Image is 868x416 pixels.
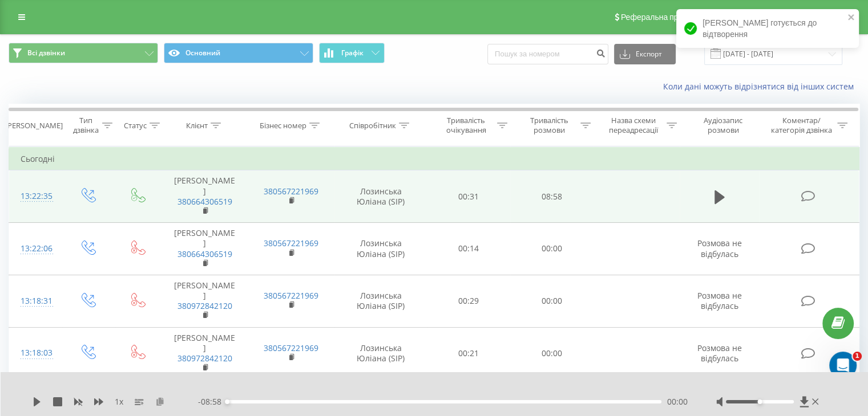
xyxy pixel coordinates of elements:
[319,43,385,63] button: Графік
[264,186,318,197] a: 380567221969
[162,327,248,380] td: [PERSON_NAME]
[21,342,51,364] div: 13:18:03
[621,13,705,22] span: Реферальна програма
[768,116,834,135] div: Коментар/категорія дзвінка
[510,275,593,327] td: 00:00
[427,327,510,380] td: 00:21
[663,81,859,92] a: Коли дані можуть відрізнятися вiд інших систем
[162,223,248,275] td: [PERSON_NAME]
[334,275,427,327] td: Лозинська Юліана (SIP)
[27,48,65,58] span: Всі дзвінки
[847,13,855,23] button: close
[690,116,757,135] div: Аудіозапис розмови
[510,327,593,380] td: 00:00
[72,116,99,135] div: Тип дзвінка
[225,399,229,404] div: Accessibility label
[697,290,742,311] span: Розмова не відбулась
[697,342,742,364] span: Розмова не відбулась
[510,223,593,275] td: 00:00
[334,327,427,380] td: Лозинська Юліана (SIP)
[264,290,318,301] a: 380567221969
[757,399,762,404] div: Accessibility label
[21,238,51,260] div: 13:22:06
[264,238,318,248] a: 380567221969
[487,44,608,64] input: Пошук за номером
[604,116,664,135] div: Назва схеми переадресації
[186,121,208,130] div: Клієнт
[427,223,510,275] td: 00:14
[162,170,248,223] td: [PERSON_NAME]
[520,116,578,135] div: Тривалість розмови
[177,196,232,207] a: 380664306519
[667,396,688,407] span: 00:00
[853,352,862,361] span: 1
[9,43,158,63] button: Всі дзвінки
[349,121,396,130] div: Співробітник
[5,121,63,130] div: [PERSON_NAME]
[341,49,364,57] span: Графік
[510,170,593,223] td: 08:58
[614,44,676,64] button: Експорт
[177,248,232,259] a: 380664306519
[177,300,232,311] a: 380972842120
[21,185,51,207] div: 13:22:35
[9,148,859,170] td: Сьогодні
[438,116,495,135] div: Тривалість очікування
[676,9,859,48] div: [PERSON_NAME] готується до відтворення
[162,275,248,327] td: [PERSON_NAME]
[164,43,313,63] button: Основний
[334,170,427,223] td: Лозинська Юліана (SIP)
[427,170,510,223] td: 00:31
[115,396,123,407] span: 1 x
[124,121,147,130] div: Статус
[697,238,742,259] span: Розмова не відбулась
[177,353,232,364] a: 380972842120
[260,121,306,130] div: Бізнес номер
[21,290,51,312] div: 13:18:31
[334,223,427,275] td: Лозинська Юліана (SIP)
[829,352,857,379] iframe: Intercom live chat
[198,396,227,407] span: - 08:58
[264,342,318,353] a: 380567221969
[427,275,510,327] td: 00:29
